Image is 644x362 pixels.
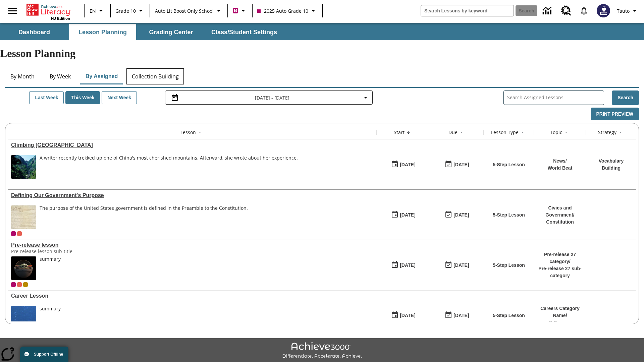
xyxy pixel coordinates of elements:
div: Pre-release lesson sub-title [11,248,112,254]
button: 07/01/25: First time the lesson was available [389,208,418,221]
div: Home [26,2,70,20]
button: Sort [405,128,413,136]
p: Constitution [537,219,583,226]
button: Class/Student Settings [206,24,282,40]
a: Career Lesson, Lessons [11,293,373,299]
img: fish [11,306,36,329]
img: Avatar [597,4,610,17]
p: B Careers [537,319,583,326]
button: Sort [616,128,625,136]
p: News / [548,158,573,165]
div: Start [394,129,405,136]
div: Lesson [180,129,196,136]
div: A writer recently trekked up one of China's most cherished mountains. Afterward, she wrote about ... [40,155,298,161]
div: [DATE] [400,211,415,219]
p: 5-Step Lesson [493,312,525,319]
button: 01/13/25: First time the lesson was available [389,309,418,322]
div: Current Class [11,282,16,287]
button: Print Preview [591,108,639,121]
div: [DATE] [453,311,469,320]
button: Class: 2025 Auto Grade 10, Select your class [255,5,320,17]
button: Sort [519,128,527,136]
button: By Assigned [80,68,123,84]
button: Collection Building [126,68,184,84]
img: 6000 stone steps to climb Mount Tai in Chinese countryside [11,155,36,179]
span: Auto Lit Boost only School [155,7,214,14]
span: [DATE] - [DATE] [255,94,289,101]
button: School: Auto Lit Boost only School, Select your school [152,5,225,17]
a: Home [26,3,70,16]
button: Sort [458,128,466,136]
div: Career Lesson [11,293,373,299]
div: Defining Our Government's Purpose [11,192,373,198]
div: [DATE] [400,311,415,320]
button: Support Offline [20,347,68,362]
span: Tauto [617,7,630,14]
button: Sort [196,128,204,136]
button: Dashboard [1,24,68,40]
button: Search [612,90,639,105]
div: Due [448,129,458,136]
span: NJ Edition [51,16,70,20]
p: Careers Category Name / [537,305,583,319]
a: Resource Center, Will open in new tab [557,2,575,20]
a: Climbing Mount Tai, Lessons [11,142,373,148]
div: Lesson Type [491,129,519,136]
div: Pre-release lesson [11,242,373,248]
div: [DATE] [400,261,415,269]
div: OL 2025 Auto Grade 11 [17,231,22,236]
button: Grading Center [138,24,205,40]
span: 2025 Auto Grade 10 [257,7,308,14]
img: This historic document written in calligraphic script on aged parchment, is the Preamble of the C... [11,205,36,229]
a: Defining Our Government's Purpose, Lessons [11,192,373,198]
a: Pre-release lesson, Lessons [11,242,373,248]
button: 01/22/25: First time the lesson was available [389,259,418,271]
button: Grade: Grade 10, Select a grade [113,5,148,17]
button: 03/31/26: Last day the lesson can be accessed [442,208,471,221]
a: Notifications [575,2,593,19]
input: search field [421,5,514,16]
button: This Week [65,91,100,104]
div: Topic [550,129,562,136]
div: New 2025 class [23,282,28,287]
img: Achieve3000 Differentiate Accelerate Achieve [282,342,362,359]
div: The purpose of the United States government is defined in the Preamble to the Constitution. [40,205,248,229]
div: summary [40,256,61,280]
div: OL 2025 Auto Grade 11 [17,282,22,287]
span: Support Offline [34,352,63,357]
div: summary [40,306,61,329]
button: 07/22/25: First time the lesson was available [389,158,418,171]
p: Pre-release 27 sub-category [537,265,583,279]
button: Language: EN, Select a language [87,5,108,17]
div: [DATE] [453,161,469,169]
button: Select a new avatar [593,2,614,19]
button: 06/30/26: Last day the lesson can be accessed [442,158,471,171]
div: Strategy [598,129,616,136]
span: Grade 10 [115,7,136,14]
p: Pre-release 27 category / [537,251,583,265]
div: [DATE] [453,211,469,219]
div: summary [40,256,61,262]
div: Current Class [11,231,16,236]
button: Lesson Planning [69,24,136,40]
div: [DATE] [400,161,415,169]
button: Open side menu [3,1,22,21]
p: 5-Step Lesson [493,212,525,219]
button: Next Week [102,91,137,104]
svg: Collapse Date Range Filter [362,94,370,102]
a: Data Center [539,2,557,20]
button: By Week [43,68,77,84]
button: Sort [562,128,570,136]
div: summary [40,306,61,312]
div: [DATE] [453,261,469,269]
button: Last Week [29,91,64,104]
button: Profile/Settings [614,5,641,17]
div: The purpose of the United States government is defined in the Preamble to the Constitution. [40,205,248,211]
button: Boost Class color is violet red. Change class color [230,5,250,17]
